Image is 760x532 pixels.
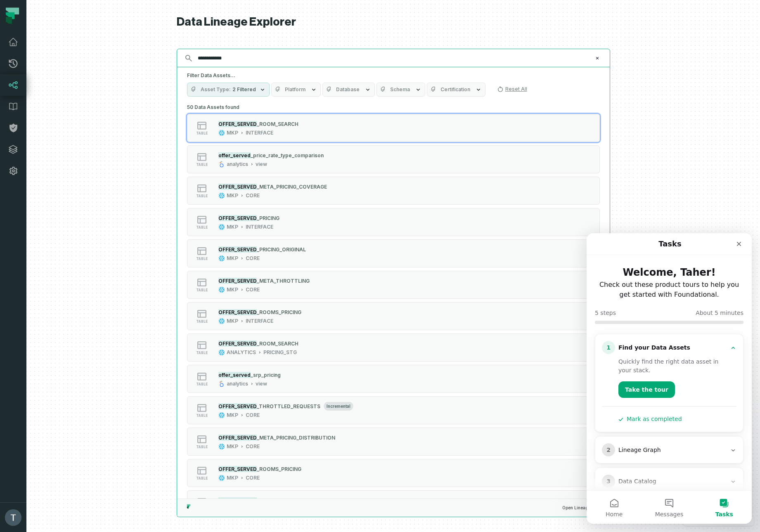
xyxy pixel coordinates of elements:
[218,152,251,158] mark: offer_served
[201,86,231,93] span: Asset Type
[196,225,208,229] span: table
[246,412,260,419] div: CORE
[376,83,425,97] button: Schema
[196,131,208,135] span: table
[257,497,270,504] span: _AGG
[218,215,257,221] mark: OFFER_SERVED
[187,490,600,518] button: tableANALYTICSPRICING_STG
[187,333,600,362] button: tableANALYTICSPRICING_STG
[187,396,600,424] button: tableincrementalMKPCORE
[177,15,610,29] h1: Data Lineage Explorer
[196,476,208,480] span: table
[196,445,208,449] span: table
[322,83,375,97] button: Database
[196,163,208,167] span: table
[246,192,260,199] div: CORE
[196,194,208,198] span: table
[187,114,600,142] button: tableMKPINTERFACE
[257,246,306,253] span: _PRICING_ORIGINAL
[187,302,600,330] button: tableMKPINTERFACE
[227,286,238,293] div: MKP
[257,309,301,315] span: _ROOMS_PRICING
[227,443,238,450] div: MKP
[246,475,260,481] div: CORE
[593,54,601,62] button: Clear search query
[187,239,600,267] button: tableMKPCORE
[187,208,600,236] button: tableMKPINTERFACE
[246,130,273,136] div: INTERFACE
[246,318,273,324] div: INTERFACE
[251,372,281,378] span: _srp_pricing
[187,177,600,205] button: tableMKPCORE
[196,257,208,261] span: table
[246,255,260,262] div: CORE
[257,340,298,347] span: _ROOM_SEARCH
[196,319,208,324] span: table
[251,152,324,158] span: _price_rate_type_comparison
[285,86,305,93] span: Platform
[257,215,279,221] span: _PRICING
[218,278,257,284] mark: OFFER_SERVED
[562,503,601,513] span: Open Lineage
[218,403,257,409] mark: OFFER_SERVED
[257,184,327,190] span: _META_PRICING_COVERAGE
[187,271,600,299] button: tableMKPCORE
[324,402,353,411] span: incremental
[218,340,257,347] mark: OFFER_SERVED
[227,224,238,230] div: MKP
[187,72,600,79] h5: Filter Data Assets...
[263,349,297,356] div: PRICING_STG
[257,278,310,284] span: _META_THROTTLING
[440,86,470,93] span: Certification
[257,403,320,409] span: _THROTTLED_REQUESTS
[246,286,260,293] div: CORE
[218,435,257,441] mark: OFFER_SERVED
[187,365,600,393] button: tableanalyticsview
[196,414,208,418] span: table
[187,145,600,173] button: tableanalyticsview
[227,412,238,419] div: MKP
[218,121,257,127] mark: OFFER_SERVED
[256,381,267,387] div: view
[196,382,208,386] span: table
[218,246,257,253] mark: OFFER_SERVED
[218,372,251,378] mark: offer_served
[218,184,257,190] mark: OFFER_SERVED
[227,475,238,481] div: MKP
[227,349,256,356] div: ANALYTICS
[227,381,248,387] div: analytics
[218,466,257,472] mark: OFFER_SERVED
[218,309,257,315] mark: OFFER_SERVED
[246,224,273,230] div: INTERFACE
[196,288,208,292] span: table
[587,233,752,524] iframe: Intercom live chat
[232,86,256,93] span: 2 Filtered
[246,443,260,450] div: CORE
[227,192,238,199] div: MKP
[187,428,600,456] button: tableMKPCORE
[257,121,298,127] span: _ROOM_SEARCH
[196,351,208,355] span: table
[5,509,21,526] img: avatar of Taher Hekmatfar
[227,161,248,168] div: analytics
[390,86,410,93] span: Schema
